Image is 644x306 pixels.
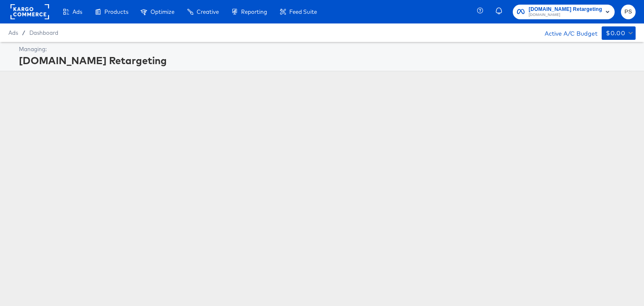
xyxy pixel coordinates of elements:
button: [DOMAIN_NAME] Retargeting[DOMAIN_NAME] [513,5,615,19]
span: / [18,29,29,36]
span: Ads [73,8,82,15]
a: Dashboard [29,29,58,36]
span: Reporting [241,8,267,15]
span: Ads [8,29,18,36]
span: Optimize [151,8,174,15]
span: PS [624,7,632,17]
span: Creative [197,8,219,15]
span: Products [104,8,128,15]
span: Feed Suite [289,8,317,15]
div: Active A/C Budget [536,26,597,39]
span: [DOMAIN_NAME] [529,12,602,18]
button: $0.00 [602,26,636,40]
div: $0.00 [606,28,625,39]
div: [DOMAIN_NAME] Retargeting [19,53,634,67]
button: PS [621,5,636,19]
span: [DOMAIN_NAME] Retargeting [529,5,602,14]
div: Managing: [19,45,634,53]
